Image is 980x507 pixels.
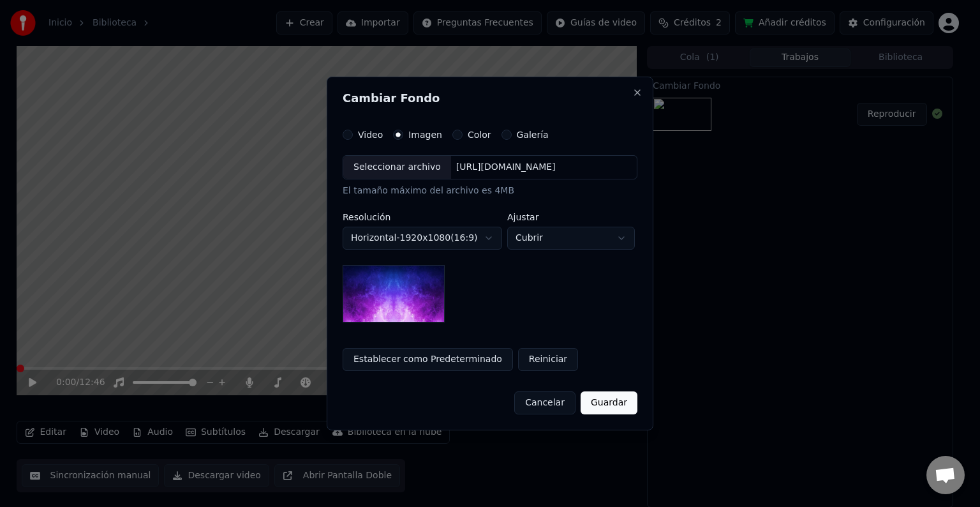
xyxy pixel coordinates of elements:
label: Galería [517,130,549,139]
label: Video [358,130,383,139]
button: Reiniciar [518,348,578,371]
div: El tamaño máximo del archivo es 4MB [343,185,637,197]
button: Cancelar [514,391,575,414]
div: Seleccionar archivo [343,156,451,179]
label: Ajustar [507,213,635,222]
button: Establecer como Predeterminado [343,348,513,371]
label: Color [468,130,491,139]
label: Imagen [408,130,442,139]
label: Resolución [343,213,502,222]
h2: Cambiar Fondo [343,93,637,104]
div: [URL][DOMAIN_NAME] [451,161,561,174]
button: Guardar [581,391,637,414]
